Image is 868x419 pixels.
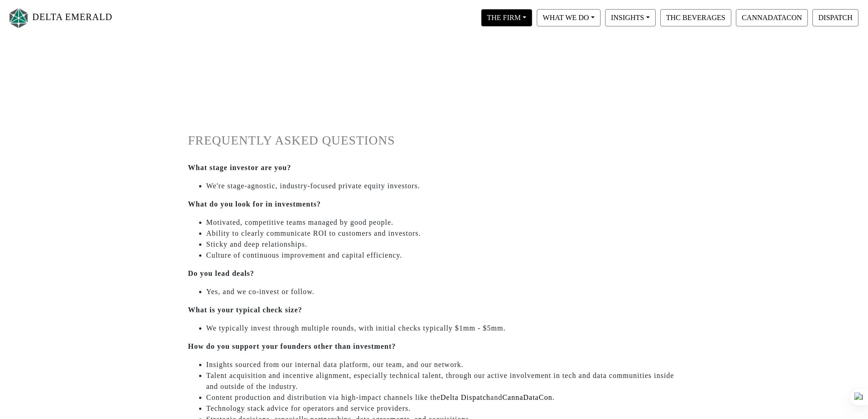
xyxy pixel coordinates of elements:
[206,370,680,392] li: Talent acquisition and incentive alignment, especially technical talent, through our active invol...
[7,4,113,32] a: DELTA EMERALD
[206,323,680,334] li: We typically invest through multiple rounds, with initial checks typically $1mm - $5mm.
[481,9,532,26] button: THE FIRM
[188,269,255,277] strong: Do you lead deals?
[206,239,680,250] li: Sticky and deep relationships.
[206,286,680,297] li: Yes, and we co-invest or follow.
[206,217,680,228] li: Motivated, competitive teams managed by good people.
[736,9,808,26] button: CANNADATACON
[206,228,680,239] li: Ability to clearly communicate ROI to customers and investors.
[188,133,680,148] h1: FREQUENTLY ASKED QUESTIONS
[810,13,861,21] a: DISPATCH
[188,306,303,314] strong: What is your typical check size?
[605,9,656,26] button: INSIGHTS
[206,392,680,403] li: Content production and distribution via high-impact channels like the and .
[206,403,680,414] li: Technology stack advice for operators and service providers.
[206,181,680,191] li: We're stage-agnostic, industry-focused private equity investors.
[658,13,734,21] a: THC BEVERAGES
[188,164,292,171] strong: What stage investor are you?
[441,393,491,401] a: Delta Dispatch
[502,393,552,401] a: CannaDataCon
[188,342,396,350] strong: How do you support your founders other than investment?
[537,9,601,26] button: WHAT WE DO
[206,250,680,261] li: Culture of continuous improvement and capital efficiency.
[660,9,731,26] button: THC BEVERAGES
[206,359,680,370] li: Insights sourced from our internal data platform, our team, and our network.
[188,200,321,208] strong: What do you look for in investments?
[812,9,858,26] button: DISPATCH
[7,6,30,30] img: Logo
[734,13,810,21] a: CANNADATACON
